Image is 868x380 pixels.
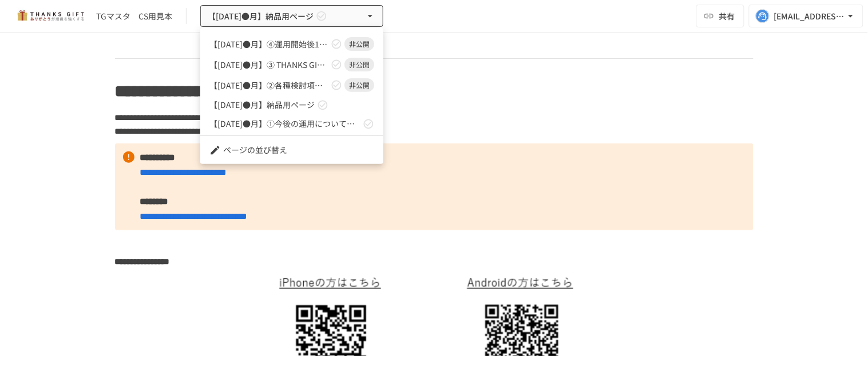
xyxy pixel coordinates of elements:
[344,39,374,49] span: 非公開
[209,99,315,111] span: 【[DATE]●月】納品用ページ
[209,59,328,71] span: 【[DATE]●月】➂ THANKS GIFT操作説明/THANKS GIFT[PERSON_NAME]
[344,80,374,90] span: 非公開
[200,141,383,159] li: ページの並び替え
[344,59,374,70] span: 非公開
[209,38,328,50] span: 【[DATE]●月】④運用開始後1回目 振り返りMTG
[209,118,360,130] span: 【[DATE]●月】①今後の運用についてのご案内/THANKS GIFTキックオフMTG
[209,79,328,91] span: 【[DATE]●月】②各種検討項目のすり合わせ/ THANKS GIFTキックオフMTG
